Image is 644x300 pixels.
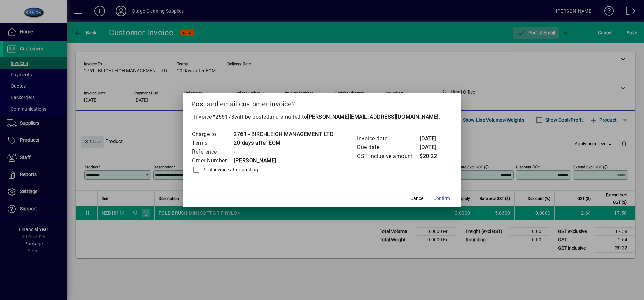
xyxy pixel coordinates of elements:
[410,195,424,202] span: Cancel
[233,147,334,156] td: -
[419,152,446,161] td: $20.22
[192,130,233,139] td: Charge to
[233,139,334,147] td: 20 days after EOM
[191,113,453,121] p: Invoice will be posted .
[419,134,446,143] td: [DATE]
[407,192,428,204] button: Cancel
[431,192,453,204] button: Confirm
[433,195,450,202] span: Confirm
[357,152,419,161] td: GST inclusive amount
[357,134,419,143] td: Invoice date
[192,139,233,147] td: Terms
[233,130,334,139] td: 2761 - BIRCHLEIGH MANAGEMENT LTD
[192,147,233,156] td: Reference
[212,114,235,120] span: #255173
[192,156,233,165] td: Order Number
[307,114,439,120] b: [PERSON_NAME][EMAIL_ADDRESS][DOMAIN_NAME]
[233,156,334,165] td: [PERSON_NAME]
[269,114,439,120] span: and emailed to
[419,143,446,152] td: [DATE]
[357,143,419,152] td: Due date
[201,166,258,173] label: Print invoice after posting
[183,93,461,113] h2: Post and email customer invoice?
